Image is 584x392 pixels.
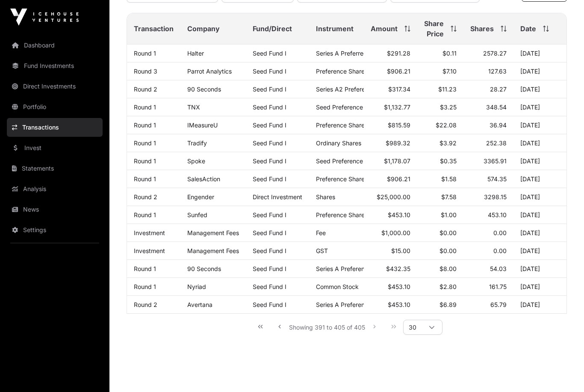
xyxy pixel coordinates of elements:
td: $432.35 [364,260,417,278]
span: 54.03 [490,265,507,272]
td: [DATE] [513,260,566,278]
a: Round 1 [134,283,156,290]
td: $1,000.00 [364,224,417,242]
a: Round 3 [134,68,157,75]
span: Instrument [316,24,354,34]
span: 0.00 [493,229,507,236]
span: $0.00 [439,229,457,236]
span: 252.38 [486,139,507,147]
span: $11.23 [438,85,457,93]
a: Round 2 [134,85,157,93]
a: Seed Fund I [253,68,286,75]
td: $906.21 [364,62,417,80]
span: Shares [470,24,494,34]
a: Seed Fund I [253,301,286,308]
a: Seed Fund I [253,175,286,183]
span: Seed Preference Shares [316,103,384,111]
span: $3.25 [440,103,457,111]
span: Preference Shares [316,211,368,218]
span: 65.79 [490,301,507,308]
span: $1.58 [441,175,457,183]
td: $15.00 [364,242,417,260]
a: Dashboard [7,36,103,55]
a: Halter [187,50,204,57]
span: 0.00 [493,247,507,254]
a: Investment [134,229,165,236]
span: Fee [316,229,326,236]
span: $0.00 [439,247,457,254]
td: [DATE] [513,80,566,98]
td: $317.34 [364,80,417,98]
span: 28.27 [490,85,507,93]
a: Seed Fund I [253,283,286,290]
span: Showing 391 to 405 of 405 [289,324,365,331]
a: Settings [7,221,103,239]
span: $7.10 [442,68,457,75]
a: Round 1 [134,121,156,129]
a: Round 1 [134,175,156,183]
td: $906.21 [364,170,417,188]
a: Spoke [187,157,205,165]
a: Round 1 [134,103,156,111]
a: News [7,200,103,219]
td: $989.32 [364,134,417,152]
span: Series A Preference Shares [316,301,392,308]
a: Round 2 [134,301,157,308]
span: 36.94 [490,121,507,129]
a: Seed Fund I [253,211,286,218]
span: 3298.15 [484,193,507,200]
span: Series A Preferred Stock [316,50,385,57]
p: Management Fees [187,247,239,254]
td: $453.10 [364,296,417,314]
a: Investment [134,247,165,254]
a: Seed Fund I [253,229,286,236]
a: Transactions [7,118,103,137]
td: [DATE] [513,278,566,296]
span: Company [187,24,220,34]
a: TNX [187,103,200,111]
span: $22.08 [436,121,457,129]
a: SalesAction [187,175,220,183]
a: IMeasureU [187,121,218,129]
a: Portfolio [7,97,103,116]
span: Direct Investment [253,193,302,200]
a: Statements [7,159,103,178]
span: 161.75 [489,283,507,290]
a: Seed Fund I [253,103,286,111]
td: [DATE] [513,62,566,80]
a: Invest [7,139,103,157]
button: First Page [252,318,269,335]
td: $815.59 [364,116,417,134]
span: Ordinary Shares [316,139,361,147]
span: Series A Preference Shares [316,265,392,272]
p: Management Fees [187,229,239,236]
span: Transaction [134,24,174,34]
span: Amount [371,24,398,34]
a: Seed Fund I [253,85,286,93]
span: Fund/Direct [253,24,292,34]
td: [DATE] [513,134,566,152]
a: Seed Fund I [253,157,286,165]
td: [DATE] [513,188,566,206]
span: Preference Shares [316,121,368,129]
a: 90 Seconds [187,85,221,93]
a: Seed Fund I [253,139,286,147]
td: $453.10 [364,278,417,296]
a: Round 2 [134,193,157,200]
a: Seed Fund I [253,265,286,272]
span: Date [520,24,536,34]
a: Direct Investments [7,77,103,96]
span: 2578.27 [483,50,507,57]
span: Common Stock [316,283,359,290]
span: 3365.91 [484,157,507,165]
td: [DATE] [513,170,566,188]
iframe: Chat Widget [541,351,584,392]
span: Shares [316,193,335,200]
a: Seed Fund I [253,121,286,129]
td: [DATE] [513,206,566,224]
td: [DATE] [513,116,566,134]
a: Round 1 [134,50,156,57]
img: Icehouse Ventures Logo [10,9,79,26]
span: $7.58 [441,193,457,200]
a: Avertana [187,301,212,308]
